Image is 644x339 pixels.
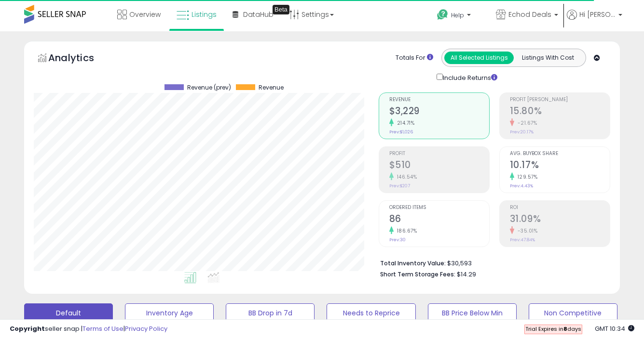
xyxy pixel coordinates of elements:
button: Inventory Age [125,303,214,323]
strong: Copyright [10,324,45,333]
b: Total Inventory Value: [380,259,446,267]
small: 129.57% [514,173,538,181]
button: Default [24,303,113,323]
small: Prev: 4.43% [510,183,533,189]
small: -35.01% [514,227,538,235]
b: Short Term Storage Fees: [380,270,455,278]
div: Tooltip anchor [273,5,289,14]
a: Hi [PERSON_NAME] [567,10,622,31]
span: Revenue [389,97,489,103]
small: 146.54% [394,173,417,181]
span: Echod Deals [508,10,551,19]
h2: $510 [389,159,489,172]
span: Profit [389,151,489,156]
i: Get Help [437,9,449,21]
span: Overview [129,10,161,19]
button: Listings With Cost [513,52,583,64]
span: Help [451,11,464,19]
h2: 86 [389,213,489,226]
button: Non Competitive [529,303,617,323]
a: Privacy Policy [125,324,167,333]
small: 186.67% [394,227,417,235]
button: BB Drop in 7d [226,303,315,323]
h2: 31.09% [510,213,610,226]
button: Needs to Reprice [327,303,415,323]
li: $30,593 [380,257,603,268]
span: Profit [PERSON_NAME] [510,97,610,103]
span: Listings [192,10,217,19]
span: $14.29 [457,270,476,279]
span: Hi [PERSON_NAME] [579,10,616,19]
small: Prev: 20.17% [510,129,534,135]
a: Terms of Use [82,324,123,333]
small: Prev: $1,026 [389,129,413,135]
span: DataHub [243,10,274,19]
span: Revenue (prev) [187,84,231,91]
small: Prev: $207 [389,183,410,189]
span: 2025-10-10 10:34 GMT [595,324,634,333]
b: 8 [563,325,567,333]
span: Revenue [259,84,284,91]
button: BB Price Below Min [428,303,517,323]
button: All Selected Listings [444,52,514,64]
h2: $3,229 [389,105,489,118]
div: Include Returns [429,72,509,83]
h5: Analytics [48,51,113,67]
span: ROI [510,205,610,210]
span: Avg. Buybox Share [510,151,610,156]
small: Prev: 47.84% [510,237,535,243]
div: seller snap | | [10,325,167,334]
small: Prev: 30 [389,237,406,243]
small: -21.67% [514,119,537,127]
a: Help [429,1,487,31]
small: 214.71% [394,119,415,127]
h2: 15.80% [510,105,610,118]
span: Trial Expires in days [525,325,581,333]
div: Totals For [396,53,433,63]
h2: 10.17% [510,159,610,172]
span: Ordered Items [389,205,489,210]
